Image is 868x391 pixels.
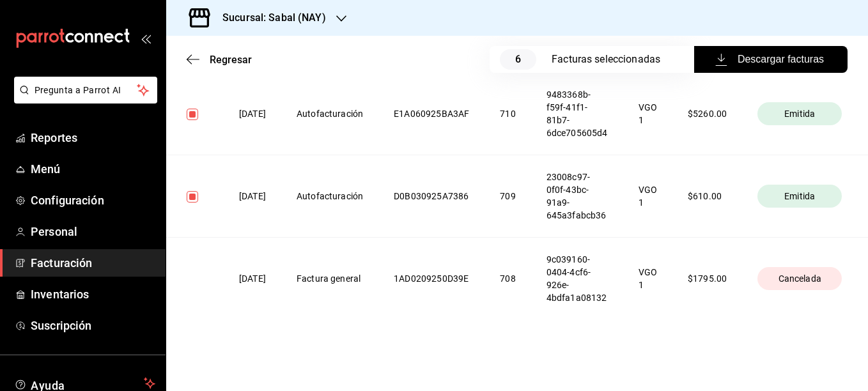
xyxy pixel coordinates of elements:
span: Facturación [31,254,155,272]
th: $ 610.00 [672,155,742,238]
span: Menú [31,160,155,178]
button: Descargar facturas [694,46,848,73]
span: Suscripción [31,317,155,334]
span: Inventarios [31,286,155,303]
button: open_drawer_menu [141,33,151,43]
th: [DATE] [224,155,281,238]
span: Cancelada [773,272,826,285]
a: Pregunta a Parrot AI [9,93,157,106]
th: VGO 1 [623,155,672,238]
button: Pregunta a Parrot AI [14,77,157,103]
th: D0B030925A7386 [378,155,484,238]
div: Facturas seleccionadas [552,52,669,67]
th: VGO 1 [623,73,672,155]
span: Personal [31,223,155,240]
span: Pregunta a Parrot AI [35,84,137,97]
th: 23008c97-0f0f-43bc-91a9-645a3fabcb36 [531,155,623,238]
span: Configuración [31,192,155,209]
h3: Sucursal: Sabal (NAY) [212,10,326,26]
th: 710 [484,73,531,155]
th: [DATE] [224,73,281,155]
span: Emitida [779,190,820,203]
span: Ayuda [31,376,139,391]
th: 9483368b-f59f-41f1-81b7-6dce705605d4 [531,73,623,155]
th: Factura general [281,238,378,320]
span: Descargar facturas [718,52,824,67]
th: 1AD0209250D39E [378,238,484,320]
span: Reportes [31,129,155,146]
th: Autofacturación [281,155,378,238]
th: 709 [484,155,531,238]
th: E1A060925BA3AF [378,73,484,155]
th: 708 [484,238,531,320]
span: Regresar [210,54,252,66]
th: [DATE] [224,238,281,320]
button: Regresar [187,54,252,66]
th: $ 5260.00 [672,73,742,155]
span: Emitida [779,107,820,120]
th: 9c039160-0404-4cf6-926e-4bdfa1a08132 [531,238,623,320]
th: VGO 1 [623,238,672,320]
span: 6 [500,49,536,70]
th: $ 1795.00 [672,238,742,320]
th: Autofacturación [281,73,378,155]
